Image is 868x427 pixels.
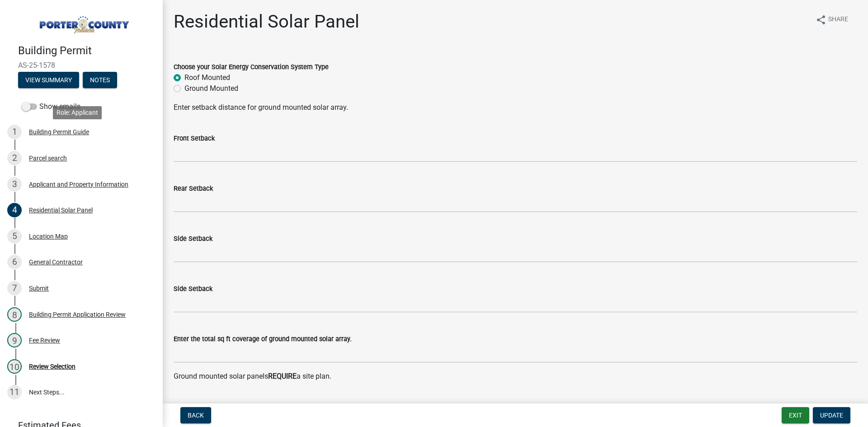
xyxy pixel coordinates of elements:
button: Notes [83,72,117,88]
div: Fee Review [29,337,60,343]
img: Porter County, Indiana [18,9,148,35]
label: Enter the total sq ft coverage of ground mounted solar array. [174,336,352,343]
div: 1 [7,125,22,139]
div: Location Map [29,233,68,239]
label: Choose your Solar Energy Conservation System Type [174,64,329,70]
div: 5 [7,229,22,244]
div: 2 [7,151,22,165]
h1: Residential Solar Panel [174,11,359,33]
div: Residential Solar Panel [29,207,93,213]
span: Update [820,412,843,419]
label: Ground Mounted [184,83,238,94]
span: Back [188,412,204,419]
label: Side Setback [174,236,212,242]
div: 7 [7,281,22,296]
label: Front Setback [174,136,215,142]
div: 11 [7,385,22,399]
p: Enter setback distance for ground mounted solar array. [174,102,857,113]
strong: REQUIRE [268,372,297,380]
button: Back [180,407,211,423]
div: Building Permit Application Review [29,311,126,318]
i: share [816,14,826,25]
button: Exit [782,407,809,423]
label: Side Setback [174,286,212,292]
button: View Summary [18,72,79,88]
wm-modal-confirm: Notes [83,77,117,84]
div: Applicant and Property Information [29,181,128,188]
span: Share [828,14,848,25]
p: Ground mounted solar panels a site plan. [174,371,857,382]
div: 6 [7,255,22,269]
wm-modal-confirm: Summary [18,77,79,84]
div: Building Permit Guide [29,129,89,135]
div: 8 [7,307,22,322]
label: Roof Mounted [184,72,230,83]
button: Update [813,407,850,423]
div: 9 [7,333,22,347]
div: 10 [7,359,22,374]
div: Review Selection [29,363,75,370]
button: shareShare [808,11,855,28]
div: Parcel search [29,155,67,161]
div: 3 [7,177,22,192]
div: Submit [29,285,49,291]
div: Role: Applicant [53,106,102,119]
h4: Building Permit [18,44,156,57]
label: Rear Setback [174,186,213,192]
div: General Contractor [29,259,83,265]
label: Show emails [22,101,80,112]
span: AS-25-1578 [18,61,145,70]
div: 4 [7,203,22,217]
